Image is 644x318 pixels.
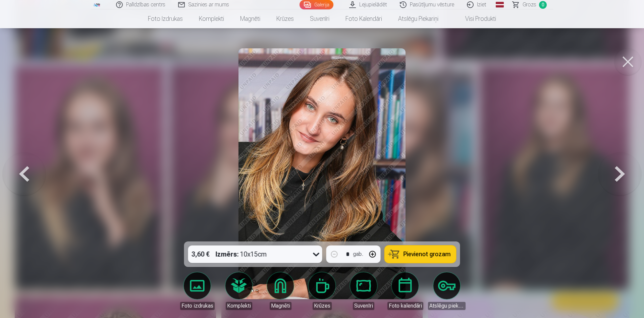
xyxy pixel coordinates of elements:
[226,302,252,310] div: Komplekti
[140,9,191,28] a: Foto izdrukas
[390,9,446,28] a: Atslēgu piekariņi
[446,9,504,28] a: Visi produkti
[353,302,374,310] div: Suvenīri
[262,272,299,310] a: Magnēti
[345,272,382,310] a: Suvenīri
[353,250,363,258] div: gab.
[337,9,390,28] a: Foto kalendāri
[216,245,267,263] div: 10x15cm
[385,245,456,263] button: Pievienot grozam
[539,1,547,9] span: 0
[232,9,268,28] a: Magnēti
[523,1,536,9] span: Grozs
[428,272,466,310] a: Atslēgu piekariņi
[180,302,215,310] div: Foto izdrukas
[188,245,213,263] div: 3,60 €
[303,272,341,310] a: Krūzes
[220,272,258,310] a: Komplekti
[313,302,332,310] div: Krūzes
[216,249,239,259] strong: Izmērs :
[387,302,423,310] div: Foto kalendāri
[93,3,101,7] img: /fa1
[191,9,232,28] a: Komplekti
[270,302,291,310] div: Magnēti
[386,272,424,310] a: Foto kalendāri
[428,302,466,310] div: Atslēgu piekariņi
[404,251,451,257] span: Pievienot grozam
[268,9,302,28] a: Krūzes
[302,9,337,28] a: Suvenīri
[178,272,216,310] a: Foto izdrukas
